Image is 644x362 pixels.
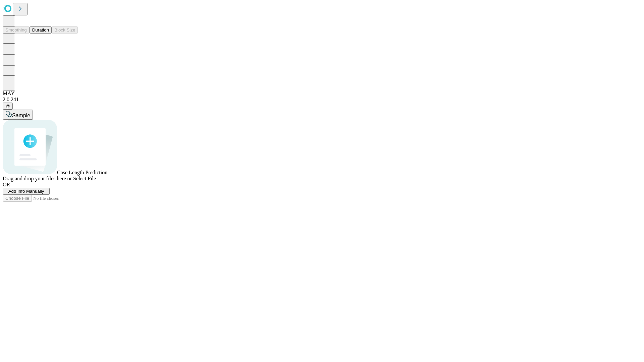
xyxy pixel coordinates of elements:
[3,26,30,34] button: Smoothing
[57,170,107,175] span: Case Length Prediction
[5,104,10,109] span: @
[3,90,641,97] div: MAY
[3,110,33,120] button: Sample
[3,188,50,195] button: Add Info Manually
[73,176,96,181] span: Select File
[52,26,78,34] button: Block Size
[3,103,13,110] button: @
[8,189,44,194] span: Add Info Manually
[3,182,10,187] span: OR
[3,176,72,181] span: Drag and drop your files here or
[12,113,30,118] span: Sample
[30,26,52,34] button: Duration
[3,97,641,103] div: 2.0.241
